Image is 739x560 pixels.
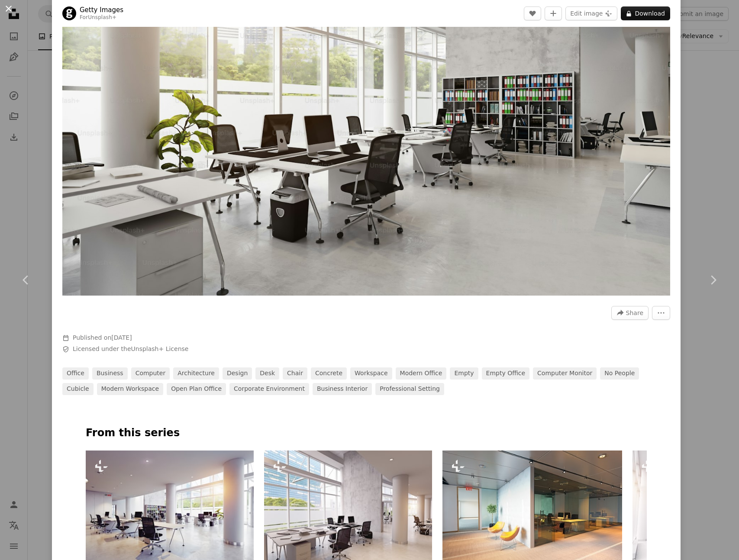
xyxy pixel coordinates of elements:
[375,383,444,395] a: professional setting
[92,367,128,380] a: business
[62,367,89,380] a: office
[223,367,252,380] a: design
[450,367,478,380] a: empty
[255,367,279,380] a: desk
[62,6,76,20] img: Go to Getty Images's profile
[611,306,649,320] button: Share this image
[311,367,347,380] a: concrete
[565,6,617,20] button: Edit image
[621,6,670,20] button: Download
[173,367,219,380] a: architecture
[167,383,226,395] a: open plan office
[545,6,562,20] button: Add to Collection
[80,14,123,21] div: For
[97,383,164,395] a: modern workspace
[600,367,639,380] a: no people
[86,426,647,440] p: From this series
[482,367,529,380] a: empty office
[80,6,123,14] a: Getty Images
[524,6,541,20] button: Like
[687,238,739,322] a: Next
[313,383,372,395] a: business interior
[62,383,94,395] a: cubicle
[73,345,188,354] span: Licensed under the
[652,306,670,320] button: More Actions
[350,367,392,380] a: workspace
[88,14,116,20] a: Unsplash+
[111,334,132,341] time: August 31, 2022 at 6:39:16 PM GMT+2
[131,367,170,380] a: computer
[86,507,254,515] a: modern office building interior. 3d rendering concept
[73,334,132,341] span: Published on
[264,507,432,515] a: modern office building interior. 3d rendering concept
[442,506,622,514] a: modern office building interior. 3d rendering concept
[396,367,447,380] a: modern office
[131,345,189,352] a: Unsplash+ License
[533,367,597,380] a: computer monitor
[626,306,643,319] span: Share
[229,383,309,395] a: corporate environment
[283,367,307,380] a: chair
